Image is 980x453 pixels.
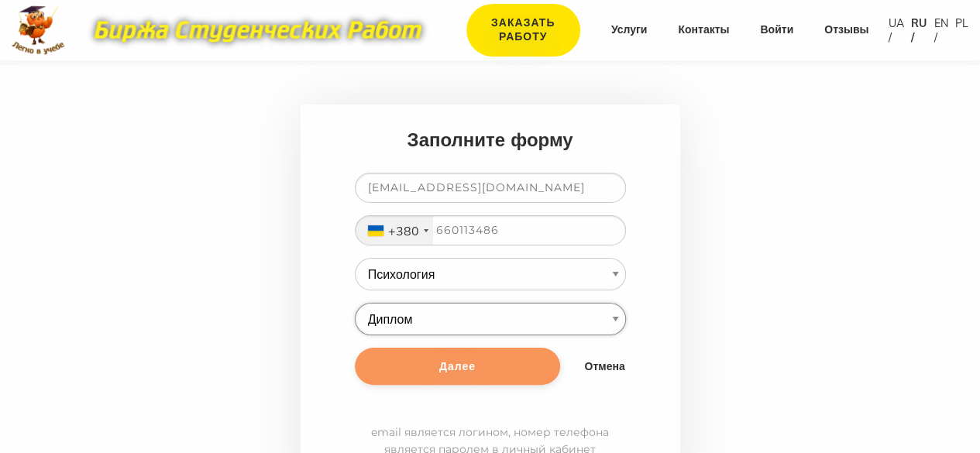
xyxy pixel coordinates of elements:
a: Отмена [583,359,625,374]
div: +380 [388,223,419,239]
img: logo-c4363faeb99b52c628a42810ed6dfb4293a56d4e4775eb116515dfe7f33672af.png [12,5,65,55]
input: Далее [355,348,561,385]
a: PL [955,16,968,44]
input: Email [355,173,626,203]
h1: Заполните форму [355,128,626,151]
img: motto-12e01f5a76059d5f6a28199ef077b1f78e012cfde436ab5cf1d4517935686d32.gif [81,11,435,50]
a: Контакты [678,22,729,38]
a: EN [934,16,951,44]
a: UA [888,16,907,44]
a: RU [911,16,930,44]
a: Отзывы [824,22,868,38]
div: Ukraine (Україна): +380 [356,216,433,245]
a: Войти [760,22,793,38]
input: Номер телефона [355,215,626,245]
a: Заказать работу [466,4,580,57]
a: Услуги [611,22,648,38]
